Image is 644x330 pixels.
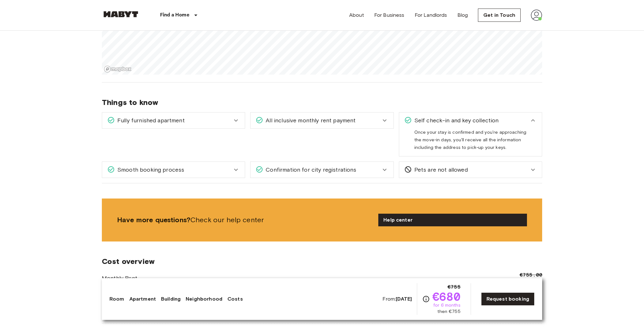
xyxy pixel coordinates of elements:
div: Smooth booking process [102,162,245,178]
span: From: [382,296,412,302]
span: Once your stay is confirmed and you're approaching the move-in days, you'll receive all the infor... [414,130,527,155]
a: Costs [227,295,243,303]
b: Have more questions? [117,216,190,224]
span: €755 [448,283,461,291]
div: Self check-in and key collection [399,113,542,128]
b: [DATE] [396,296,412,302]
span: All inclusive monthly rent payment [263,116,356,125]
span: Smooth booking process [115,166,184,174]
span: then €755 [437,309,460,315]
a: Room [109,295,124,303]
a: Request booking [481,292,535,306]
span: Fully furnished apartment [115,116,185,125]
span: for 6 months [433,302,461,309]
img: avatar [531,9,542,21]
a: Neighborhood [186,295,222,303]
a: For Landlords [415,11,447,19]
a: Help center [378,214,527,226]
span: Self check-in and key collection [412,116,499,125]
span: Pets are not allowed [412,166,468,174]
img: Habyt [102,11,140,17]
svg: Check cost overview for full price breakdown. Please note that discounts apply to new joiners onl... [422,295,430,303]
a: Apartment [129,295,156,303]
div: Pets are not allowed [399,162,542,178]
a: Mapbox logo [104,65,132,73]
a: Get in Touch [478,9,521,22]
span: Monthly Rent [102,274,207,282]
a: About [349,11,364,19]
span: Things to know [102,98,542,107]
div: Confirmation for city registrations [251,162,393,178]
p: Find a Home [160,11,189,19]
span: Confirmation for city registrations [263,166,356,174]
span: €755.00 [520,271,542,279]
a: Building [161,295,181,303]
span: Check our help center [117,215,373,225]
a: For Business [374,11,405,19]
div: Fully furnished apartment [102,113,245,128]
span: Cost overview [102,257,542,266]
div: All inclusive monthly rent payment [251,113,393,128]
a: Blog [457,11,468,19]
span: €680 [432,291,461,302]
